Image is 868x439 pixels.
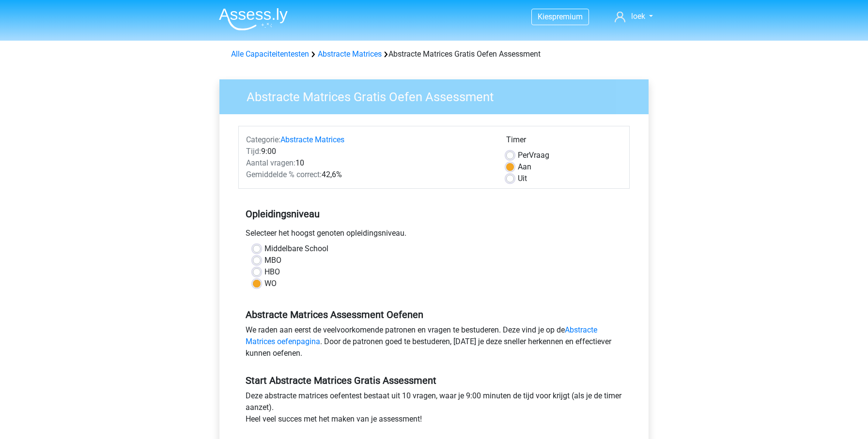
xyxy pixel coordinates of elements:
[238,324,630,363] div: We raden aan eerst de veelvoorkomende patronen en vragen te bestuderen. Deze vind je op de . Door...
[246,375,622,386] h5: Start Abstracte Matrices Gratis Assessment
[238,390,630,429] div: Deze abstracte matrices oefentest bestaat uit 10 vragen, waar je 9:00 minuten de tijd voor krijgt...
[518,161,531,173] label: Aan
[611,11,657,22] a: loek
[506,134,622,150] div: Timer
[280,135,344,144] a: Abstracte Matrices
[264,243,328,255] label: Middelbare School
[246,158,295,167] span: Aantal vragen:
[235,86,641,105] h3: Abstracte Matrices Gratis Oefen Assessment
[318,49,382,59] a: Abstracte Matrices
[264,278,277,289] label: WO
[231,49,309,59] a: Alle Capaciteitentesten
[246,147,261,156] span: Tijd:
[552,12,583,21] span: premium
[219,8,288,30] img: Assessly
[631,12,645,21] span: loek
[246,204,622,224] h5: Opleidingsniveau
[238,227,630,243] div: Selecteer het hoogst genoten opleidingsniveau.
[518,150,549,161] label: Vraag
[246,309,622,320] h5: Abstracte Matrices Assessment Oefenen
[239,157,499,169] div: 10
[264,266,280,278] label: HBO
[518,151,529,160] span: Per
[239,169,499,181] div: 42,6%
[246,135,280,144] span: Categorie:
[538,12,552,21] span: Kies
[532,10,589,23] a: Kiespremium
[246,170,322,179] span: Gemiddelde % correct:
[518,173,527,184] label: Uit
[227,48,641,60] div: Abstracte Matrices Gratis Oefen Assessment
[239,146,499,157] div: 9:00
[264,255,281,266] label: MBO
